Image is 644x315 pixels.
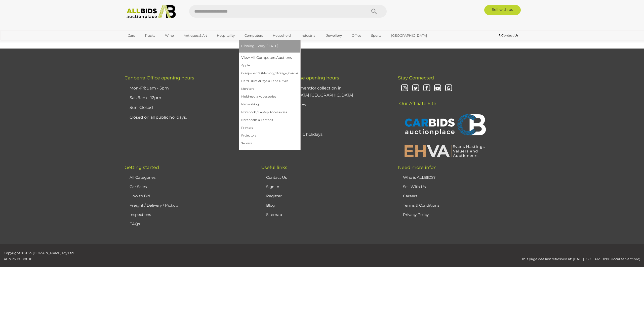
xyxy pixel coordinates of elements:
li: Sat: Closed [265,110,385,120]
i: Instagram [400,84,409,93]
a: Contact Us [499,33,519,38]
li: Closed on all public holidays. [128,113,249,122]
a: Wine [162,31,177,40]
button: Search [361,5,387,18]
a: Book an appointmentfor collection in [GEOGRAPHIC_DATA] [GEOGRAPHIC_DATA] [266,86,353,98]
img: CARBIDS Auctionplace [402,109,487,142]
a: Inspections [130,212,151,217]
span: Stay Connected [398,75,434,81]
a: Household [269,31,294,40]
li: Mon-Fri: 8am - 4pm [265,100,385,110]
a: Blog [266,203,275,208]
a: Hospitality [214,31,238,40]
a: How to Bid [130,194,150,198]
span: Our Affiliate Site [398,93,436,106]
i: Youtube [433,84,442,93]
a: Sports [368,31,385,40]
a: Industrial [297,31,320,40]
a: Privacy Policy [403,212,429,217]
a: Register [266,194,282,198]
a: Jewellery [323,31,345,40]
span: Getting started [125,165,159,170]
a: Sell With Us [403,184,426,189]
a: Sell with us [484,5,521,15]
a: All Categories [130,175,155,180]
a: Sign In [266,184,279,189]
span: Need more info? [398,165,436,170]
i: Google [444,84,453,93]
img: Allbids.com.au [124,5,178,19]
a: Sitemap [266,212,282,217]
a: Terms & Conditions [403,203,439,208]
li: Closed on all public holidays. [265,130,385,140]
li: Sun: Closed [128,103,249,113]
a: Cars [125,31,138,40]
a: Contact Us [266,175,287,180]
a: Antiques & Art [180,31,210,40]
a: Office [348,31,365,40]
a: Car Sales [130,184,147,189]
img: EHVA | Evans Hastings Valuers and Auctioneers [402,144,487,157]
a: Freight / Delivery / Pickup [130,203,178,208]
span: Canberra Office opening hours [125,75,194,81]
a: [GEOGRAPHIC_DATA] [388,31,430,40]
a: Computers [241,31,266,40]
div: This page was last refreshed at: [DATE] 5:18:15 PM +11:00 (local server time) [161,250,644,262]
i: Twitter [411,84,420,93]
i: Facebook [422,84,431,93]
a: FAQs [130,221,140,226]
a: Careers [403,194,417,198]
li: Sun: Closed [265,120,385,130]
li: Sat: 9am - 12pm [128,93,249,103]
span: Useful links [261,165,287,170]
a: Trucks [141,31,158,40]
b: Contact Us [499,33,518,37]
a: Who is ALLBIDS? [403,175,436,180]
li: Mon-Fri: 9am - 5pm [128,83,249,93]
